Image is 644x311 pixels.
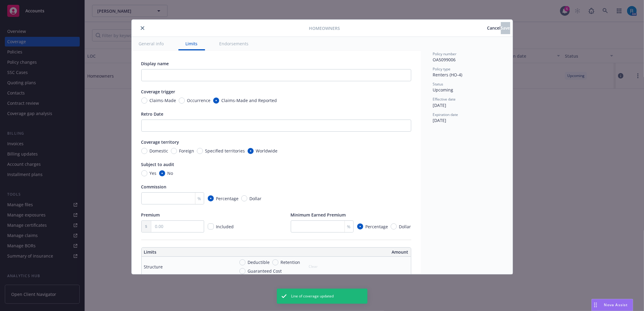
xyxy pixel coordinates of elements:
[132,37,171,50] button: General info
[487,25,501,31] span: Cancel
[501,22,510,34] button: Save
[279,248,411,257] th: Amount
[213,98,219,104] input: Claims-Made and Reported
[150,148,168,154] span: Domestic
[151,221,203,232] input: 0.00
[281,259,300,265] span: Retention
[141,139,179,145] span: Coverage territory
[248,148,254,154] input: Worldwide
[216,224,234,229] span: Included
[239,259,245,265] input: Deductible
[187,97,211,104] span: Occurrence
[141,212,160,218] span: Premium
[241,195,247,201] input: Dollar
[179,148,194,154] span: Foreign
[501,25,510,31] span: Save
[487,22,501,34] button: Cancel
[141,111,164,117] span: Retro Date
[212,37,256,50] button: Endorsements
[309,25,340,31] span: Homeowners
[248,259,270,265] span: Deductible
[141,61,169,66] span: Display name
[433,117,447,123] span: [DATE]
[141,148,147,154] input: Domestic
[205,148,245,154] span: Specified territories
[144,264,163,270] div: Structure
[433,51,457,56] span: Policy number
[208,195,214,201] input: Percentage
[141,170,147,176] input: Yes
[139,24,146,32] button: close
[198,195,201,202] span: %
[433,97,456,102] span: Effective date
[141,162,175,167] span: Subject to audit
[604,302,628,307] span: Nova Assist
[433,87,453,93] span: Upcoming
[141,184,167,190] span: Commission
[150,170,157,176] span: Yes
[357,223,363,229] input: Percentage
[272,259,278,265] input: Retention
[391,223,397,229] input: Dollar
[150,97,176,104] span: Claims-Made
[433,57,456,63] span: OA5099006
[399,223,411,230] span: Dollar
[248,268,282,274] span: Guaranteed Cost
[179,98,185,104] input: Occurrence
[141,89,175,95] span: Coverage trigger
[433,112,458,117] span: Expiration date
[159,170,165,176] input: No
[256,148,278,154] span: Worldwide
[291,293,334,299] span: Line of coverage updated
[168,170,173,176] span: No
[433,82,444,87] span: Status
[197,148,203,154] input: Specified territories
[433,66,451,72] span: Policy type
[171,148,177,154] input: Foreign
[291,212,346,218] span: Minimum Earned Premium
[591,299,633,311] button: Nova Assist
[222,97,277,104] span: Claims-Made and Reported
[433,102,447,108] span: [DATE]
[347,223,351,230] span: %
[250,195,262,202] span: Dollar
[142,248,249,257] th: Limits
[216,195,239,202] span: Percentage
[239,268,245,274] input: Guaranteed Cost
[141,98,147,104] input: Claims-Made
[178,37,205,50] button: Limits
[592,299,599,311] div: Drag to move
[433,72,463,78] span: Renters (HO-4)
[366,223,388,230] span: Percentage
